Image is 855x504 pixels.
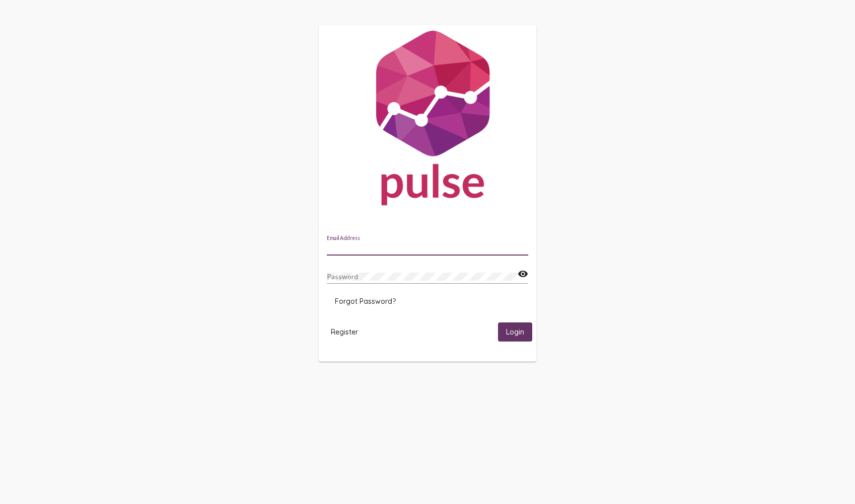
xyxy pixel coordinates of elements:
[335,297,396,306] span: Forgot Password?
[327,292,404,310] button: Forgot Password?
[323,322,366,341] button: Register
[518,268,528,280] mat-icon: visibility
[498,322,532,341] button: Login
[319,25,536,215] img: Pulse For Good Logo
[331,327,358,337] span: Register
[506,328,524,337] span: Login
